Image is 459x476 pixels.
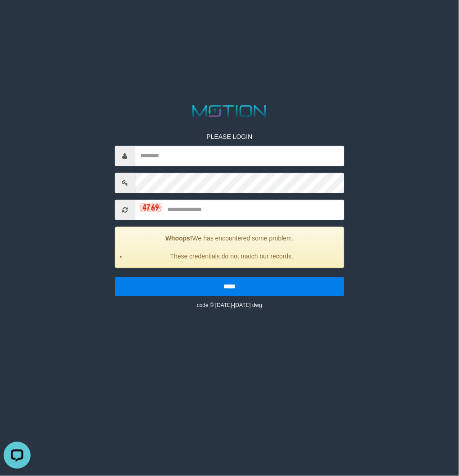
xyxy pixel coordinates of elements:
[115,227,344,268] div: We has encountered some problem.
[115,133,344,142] p: PLEASE LOGIN
[4,4,31,31] button: Open LiveChat chat widget
[197,303,262,309] small: code © [DATE]-[DATE] dwg
[189,103,270,119] img: MOTION_logo.png
[126,252,337,261] li: These credentials do not match our records.
[165,235,192,242] strong: Whoops!
[139,203,162,212] img: captcha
